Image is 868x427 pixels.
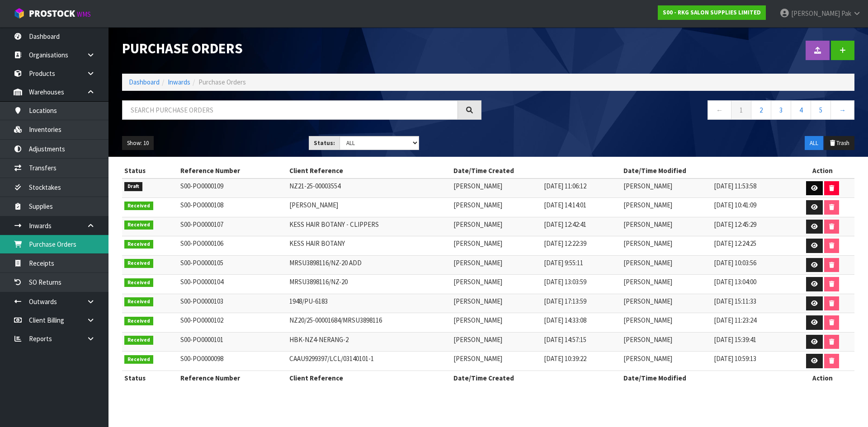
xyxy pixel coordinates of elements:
[451,371,621,385] th: Date/Time Created
[124,259,153,268] span: Received
[453,182,502,190] span: [PERSON_NAME]
[124,221,153,230] span: Received
[805,136,823,150] button: ALL
[122,136,154,150] button: Show: 10
[124,278,153,287] span: Received
[623,335,672,344] span: [PERSON_NAME]
[714,277,756,286] span: [DATE] 13:04:00
[451,164,621,178] th: Date/Time Created
[621,371,791,385] th: Date/Time Modified
[714,239,756,248] span: [DATE] 12:24:25
[544,297,586,305] span: [DATE] 17:13:59
[287,313,452,333] td: NZ20/25-00001684/MRSU3898116
[841,9,851,18] span: Pak
[751,100,771,120] a: 2
[287,164,452,178] th: Client Reference
[544,182,586,190] span: [DATE] 11:06:12
[122,41,481,56] h1: Purchase Orders
[124,336,153,345] span: Received
[287,294,452,313] td: 1948/PU-6183
[129,78,160,86] a: Dashboard
[198,78,246,86] span: Purchase Orders
[314,139,335,147] strong: Status:
[168,78,190,86] a: Inwards
[453,297,502,305] span: [PERSON_NAME]
[122,371,178,385] th: Status
[623,277,672,286] span: [PERSON_NAME]
[453,354,502,363] span: [PERSON_NAME]
[731,100,751,120] a: 1
[287,236,452,256] td: KESS HAIR BOTANY
[714,316,756,324] span: [DATE] 11:23:24
[178,313,287,333] td: S00-PO0000102
[453,258,502,267] span: [PERSON_NAME]
[714,182,756,190] span: [DATE] 11:53:58
[830,100,854,120] a: →
[714,220,756,229] span: [DATE] 12:45:29
[178,255,287,275] td: S00-PO0000105
[623,182,672,190] span: [PERSON_NAME]
[544,239,586,248] span: [DATE] 12:22:39
[453,220,502,229] span: [PERSON_NAME]
[544,335,586,344] span: [DATE] 14:57:15
[178,178,287,198] td: S00-PO0000109
[122,164,178,178] th: Status
[544,258,583,267] span: [DATE] 9:55:11
[77,10,91,19] small: WMS
[453,335,502,344] span: [PERSON_NAME]
[544,354,586,363] span: [DATE] 10:39:22
[623,239,672,248] span: [PERSON_NAME]
[124,297,153,306] span: Received
[453,201,502,209] span: [PERSON_NAME]
[824,136,854,150] button: Trash
[287,217,452,236] td: KESS HAIR BOTANY - CLIPPERS
[714,201,756,209] span: [DATE] 10:41:09
[544,201,586,209] span: [DATE] 14:14:01
[124,240,153,249] span: Received
[287,332,452,352] td: HBK-NZ4-NERANG-2
[178,217,287,236] td: S00-PO0000107
[623,354,672,363] span: [PERSON_NAME]
[178,371,287,385] th: Reference Number
[178,164,287,178] th: Reference Number
[791,100,811,120] a: 4
[124,317,153,326] span: Received
[453,239,502,248] span: [PERSON_NAME]
[287,275,452,294] td: MRSU3898116/NZ-20
[623,220,672,229] span: [PERSON_NAME]
[178,352,287,371] td: S00-PO0000098
[791,164,854,178] th: Action
[178,332,287,352] td: S00-PO0000101
[124,202,153,211] span: Received
[287,198,452,217] td: [PERSON_NAME]
[544,277,586,286] span: [DATE] 13:03:59
[287,371,452,385] th: Client Reference
[287,352,452,371] td: CAAU9299397/LCL/03140101-1
[771,100,791,120] a: 3
[623,297,672,305] span: [PERSON_NAME]
[122,100,458,120] input: Search purchase orders
[14,8,25,19] img: cube-alt.png
[544,220,586,229] span: [DATE] 12:42:41
[453,316,502,324] span: [PERSON_NAME]
[124,355,153,364] span: Received
[287,178,452,198] td: NZ21-25-00003554
[178,236,287,256] td: S00-PO0000106
[621,164,791,178] th: Date/Time Modified
[658,5,766,20] a: S00 - RKG SALON SUPPLIES LIMITED
[623,201,672,209] span: [PERSON_NAME]
[714,258,756,267] span: [DATE] 10:03:56
[623,258,672,267] span: [PERSON_NAME]
[544,316,586,324] span: [DATE] 14:33:08
[714,297,756,305] span: [DATE] 15:11:33
[714,335,756,344] span: [DATE] 15:39:41
[29,8,75,19] span: ProStock
[453,277,502,286] span: [PERSON_NAME]
[708,100,731,120] a: ←
[124,182,142,191] span: Draft
[287,255,452,275] td: MRSU3898116/NZ-20 ADD
[178,294,287,313] td: S00-PO0000103
[714,354,756,363] span: [DATE] 10:59:13
[623,316,672,324] span: [PERSON_NAME]
[178,198,287,217] td: S00-PO0000108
